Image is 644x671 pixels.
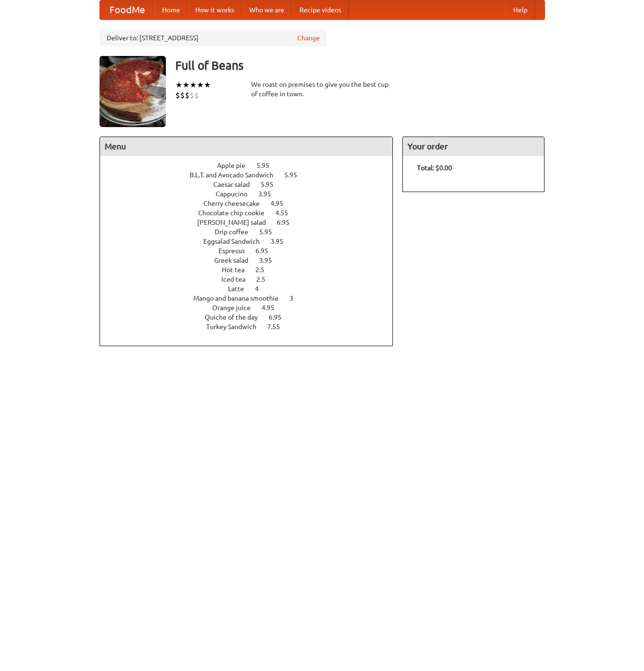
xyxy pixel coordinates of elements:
a: Drip coffee 5.95 [215,228,290,236]
li: ★ [197,80,204,90]
span: Latte [228,285,254,293]
a: Caesar salad 5.95 [213,181,291,188]
span: 4.95 [271,200,293,207]
span: [PERSON_NAME] salad [197,219,275,226]
span: Cherry cheesecake [203,200,269,207]
span: Eggsalad Sandwich [203,238,269,245]
li: $ [194,90,199,101]
span: Turkey Sandwich [206,323,266,331]
span: Iced tea [221,276,255,283]
span: 7.55 [267,323,290,331]
span: 2.5 [255,266,274,274]
a: Home [154,0,188,19]
span: 3.95 [271,238,293,245]
a: FoodMe [100,0,154,19]
a: Chocolate chip cookie 4.55 [198,209,306,217]
span: 5.95 [284,171,307,179]
li: ★ [190,80,197,90]
span: 4.95 [262,304,284,312]
div: Deliver to: [STREET_ADDRESS] [100,29,327,46]
a: Espresso 6.95 [218,247,286,255]
a: Recipe videos [292,0,349,19]
a: Eggsalad Sandwich 3.95 [203,238,301,245]
span: 5.95 [261,181,283,188]
span: Caesar salad [213,181,259,188]
h4: Menu [100,137,393,156]
a: Hot tea 2.5 [222,266,282,274]
li: ★ [204,80,211,90]
li: ★ [182,80,190,90]
span: Cappucino [216,190,257,198]
span: 3 [290,294,303,302]
div: We roast on premises to give you the best cup of coffee in town. [251,80,393,99]
b: Total: $0.00 [417,164,452,172]
a: Mango and banana smoothie 3 [193,294,311,302]
span: 5.95 [259,228,281,236]
span: 6.95 [269,313,291,321]
a: Orange juice 4.95 [212,304,292,312]
span: Quiche of the day [205,313,267,321]
li: $ [180,90,185,101]
span: Apple pie [217,162,255,169]
a: Greek salad 3.95 [214,257,290,264]
span: 3.95 [258,190,281,198]
a: [PERSON_NAME] salad 6.95 [197,219,307,226]
span: Greek salad [214,257,258,264]
h3: Full of Beans [175,56,545,75]
a: B.L.T. and Avocado Sandwich 5.95 [190,171,315,179]
li: $ [190,90,194,101]
span: Drip coffee [215,228,258,236]
a: Turkey Sandwich 7.55 [206,323,298,331]
img: angular.jpg [100,56,166,127]
span: Chocolate chip cookie [198,209,274,217]
span: Espresso [218,247,254,255]
li: $ [185,90,190,101]
span: 4 [255,285,268,293]
a: Change [297,33,320,43]
span: 6.95 [255,247,278,255]
span: 6.95 [277,219,299,226]
li: ★ [175,80,182,90]
li: $ [175,90,180,101]
a: Latte 4 [228,285,276,293]
a: How it works [188,0,242,19]
span: 2.5 [256,276,275,283]
a: Cherry cheesecake 4.95 [203,200,301,207]
a: Quiche of the day 6.95 [205,313,299,321]
a: Help [506,0,535,19]
span: B.L.T. and Avocado Sandwich [190,171,283,179]
span: Orange juice [212,304,260,312]
span: Hot tea [222,266,254,274]
span: Mango and banana smoothie [193,294,288,302]
h4: Your order [403,137,544,156]
a: Iced tea 2.5 [221,276,283,283]
a: Cappucino 3.95 [216,190,289,198]
a: Who we are [242,0,292,19]
span: 5.95 [256,162,279,169]
span: 3.95 [259,257,281,264]
span: 4.55 [275,209,298,217]
a: Apple pie 5.95 [217,162,287,169]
